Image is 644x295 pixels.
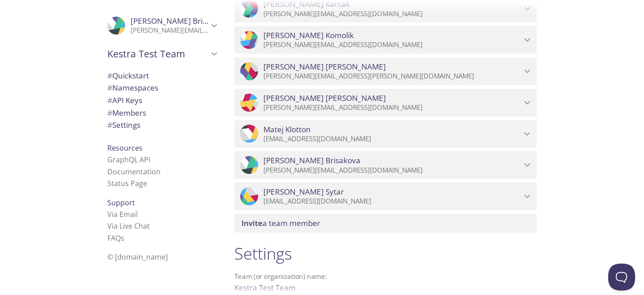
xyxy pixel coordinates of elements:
span: Settings [107,120,140,130]
span: # [107,70,112,81]
a: Via Email [107,209,138,219]
span: # [107,95,112,105]
span: Quickstart [107,70,149,81]
a: GraphQL API [107,155,150,165]
p: [PERSON_NAME][EMAIL_ADDRESS][DOMAIN_NAME] [263,40,521,49]
div: Namespaces [100,82,224,94]
span: # [107,108,112,118]
a: Documentation [107,167,161,177]
div: Invite a team member [234,214,537,233]
span: [PERSON_NAME] [PERSON_NAME] [263,62,386,72]
div: Ladislav Lucivjansky [234,89,537,117]
a: FAQ [107,233,124,243]
span: Resources [107,143,143,153]
p: [PERSON_NAME][EMAIL_ADDRESS][DOMAIN_NAME] [131,26,208,35]
div: Team Settings [100,119,224,131]
span: [PERSON_NAME] [PERSON_NAME] [263,93,386,103]
div: Silvia Brisakova [234,151,537,179]
p: [PERSON_NAME][EMAIL_ADDRESS][DOMAIN_NAME] [263,166,521,175]
span: Matej Klotton [263,125,311,134]
span: [PERSON_NAME] Brisakova [263,156,360,165]
div: Members [100,107,224,119]
div: Kestra Test Team [100,42,224,65]
div: Silvia Brisakova [100,11,224,40]
div: API Keys [100,94,224,107]
a: Via Live Chat [107,221,150,231]
div: Jeff Boschee [234,57,537,85]
span: Support [107,198,135,208]
span: Members [107,108,146,118]
span: s [121,233,124,243]
div: Yurii Sytar [234,182,537,210]
span: [PERSON_NAME] Brisakova [131,16,228,26]
span: # [107,120,112,130]
div: Quickstart [100,69,224,82]
p: [PERSON_NAME][EMAIL_ADDRESS][PERSON_NAME][DOMAIN_NAME] [263,72,521,81]
span: API Keys [107,95,142,105]
div: Matej Klotton [234,120,537,148]
h1: Settings [234,243,537,264]
span: Kestra Test Team [107,48,208,60]
label: Team (or organization) name: [234,273,327,280]
span: [PERSON_NAME] Komolik [263,30,354,40]
div: David Komolik [234,26,537,54]
p: [EMAIL_ADDRESS][DOMAIN_NAME] [263,134,521,143]
a: Status Page [107,178,147,188]
iframe: Help Scout Beacon - Open [608,264,635,291]
p: [PERSON_NAME][EMAIL_ADDRESS][DOMAIN_NAME] [263,103,521,112]
span: © [DOMAIN_NAME] [107,252,168,262]
span: [PERSON_NAME] Sytar [263,187,344,197]
span: Invite [241,218,263,228]
span: a team member [241,218,320,228]
span: # [107,82,112,93]
p: [EMAIL_ADDRESS][DOMAIN_NAME] [263,197,521,206]
span: Namespaces [107,82,158,93]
